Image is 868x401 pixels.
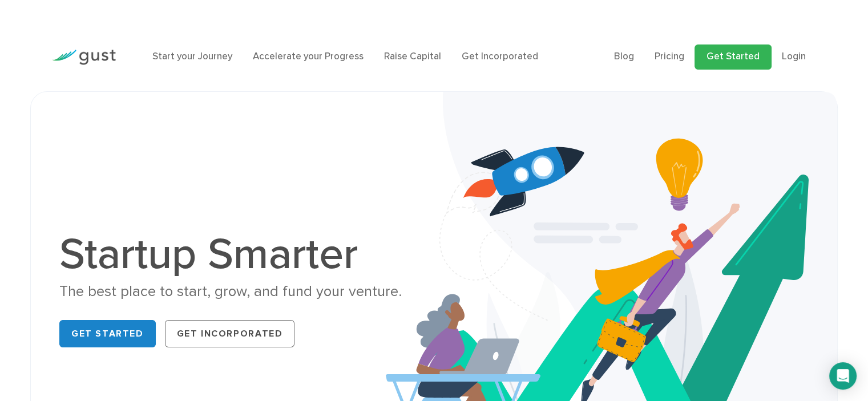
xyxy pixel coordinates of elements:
[462,51,538,62] a: Get Incorporated
[782,51,806,62] a: Login
[52,50,116,65] img: Gust Logo
[59,282,425,302] div: The best place to start, grow, and fund your venture.
[253,51,364,62] a: Accelerate your Progress
[152,51,232,62] a: Start your Journey
[695,44,772,70] a: Get Started
[165,320,295,347] a: Get Incorporated
[59,320,156,347] a: Get Started
[829,362,857,390] div: Open Intercom Messenger
[384,51,441,62] a: Raise Capital
[614,51,634,62] a: Blog
[59,233,425,276] h1: Startup Smarter
[655,51,684,62] a: Pricing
